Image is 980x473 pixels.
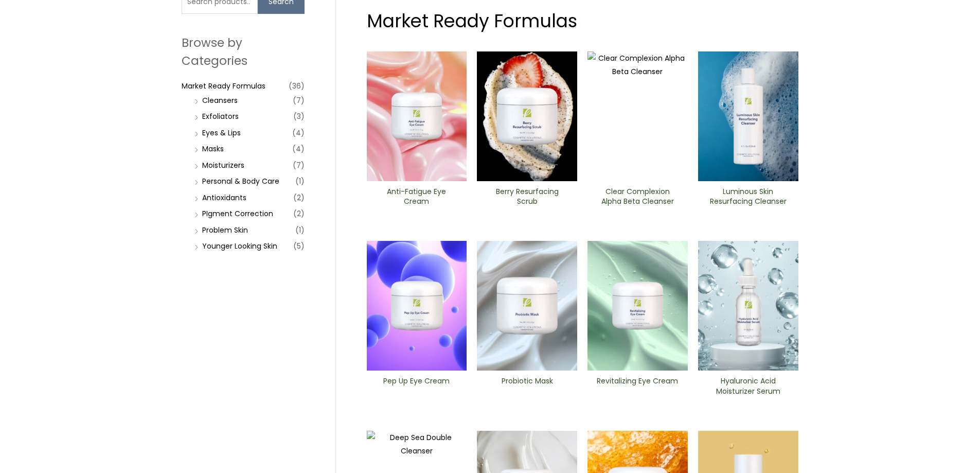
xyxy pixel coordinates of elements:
h1: Market Ready Formulas [367,8,798,33]
span: (7) [293,93,305,108]
a: Market Ready Formulas [182,81,265,91]
h2: Luminous Skin Resurfacing ​Cleanser [707,187,790,206]
span: (1) [295,223,305,237]
span: (2) [293,206,305,221]
span: (5) [293,239,305,253]
img: Hyaluronic moisturizer Serum [698,241,798,371]
a: Hyaluronic Acid Moisturizer Serum [707,376,790,399]
a: Masks [202,144,224,154]
img: Clear Complexion Alpha Beta ​Cleanser [587,51,688,181]
h2: Revitalizing ​Eye Cream [596,376,679,396]
a: Antioxidants [202,192,246,203]
span: (7) [293,158,305,172]
h2: Berry Resurfacing Scrub [486,187,568,206]
img: Probiotic Mask [477,241,577,371]
h2: Anti-Fatigue Eye Cream [375,187,458,206]
a: Exfoliators [202,111,239,121]
h2: Pep Up Eye Cream [375,376,458,396]
a: Clear Complexion Alpha Beta ​Cleanser [596,187,679,210]
a: Eyes & Lips [202,128,241,138]
a: Personal & Body Care [202,176,279,186]
img: Luminous Skin Resurfacing ​Cleanser [698,51,798,181]
a: Revitalizing ​Eye Cream [596,376,679,399]
img: Berry Resurfacing Scrub [477,51,577,181]
a: Luminous Skin Resurfacing ​Cleanser [707,187,790,210]
a: Younger Looking Skin [202,241,277,251]
img: Revitalizing ​Eye Cream [587,241,688,371]
span: (3) [293,109,305,124]
a: Cleansers [202,95,238,106]
a: Berry Resurfacing Scrub [486,187,568,210]
h2: Probiotic Mask [486,376,568,396]
a: PIgment Correction [202,208,273,219]
span: (4) [292,126,305,140]
span: (36) [289,79,305,93]
img: Anti Fatigue Eye Cream [367,51,467,181]
span: (4) [292,142,305,156]
a: Problem Skin [202,225,248,235]
a: Probiotic Mask [486,376,568,399]
h2: Clear Complexion Alpha Beta ​Cleanser [596,187,679,206]
a: Pep Up Eye Cream [375,376,458,399]
h2: Hyaluronic Acid Moisturizer Serum [707,376,790,396]
a: Moisturizers [202,160,244,170]
span: (2) [293,190,305,205]
a: Anti-Fatigue Eye Cream [375,187,458,210]
img: Pep Up Eye Cream [367,241,467,371]
h2: Browse by Categories [182,34,305,69]
span: (1) [295,174,305,188]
